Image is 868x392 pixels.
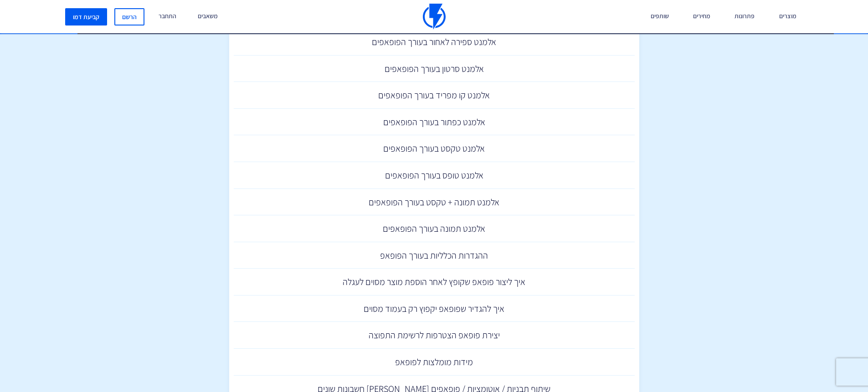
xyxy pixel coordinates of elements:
a: אלמנט ספירה לאחור בעורך הפופאפים [234,29,635,56]
a: אלמנט טקסט בעורך הפופאפים [234,135,635,162]
a: קביעת דמו [65,8,107,25]
a: יצירת פופאפ הצטרפות לרשימת התפוצה [234,322,635,349]
a: הרשם [114,8,144,25]
a: אלמנט תמונה בעורך הפופאפים [234,215,635,242]
a: ההגדרות הכלליות בעורך הפופאפ [234,242,635,269]
a: אלמנט סרטון בעורך הפופאפים [234,56,635,82]
a: איך ליצור פופאפ שקופץ לאחר הוספת מוצר מסוים לעגלה [234,269,635,295]
a: מידות מומלצות לפופאפ [234,349,635,376]
a: אלמנט טופס בעורך הפופאפים [234,162,635,189]
a: אלמנט תמונה + טקסט בעורך הפופאפים [234,189,635,216]
a: אלמנט קו מפריד בעורך הפופאפים [234,82,635,109]
a: אלמנט כפתור בעורך הפופאפים [234,109,635,136]
a: איך להגדיר שפופאפ יקפוץ רק בעמוד מסוים [234,295,635,322]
